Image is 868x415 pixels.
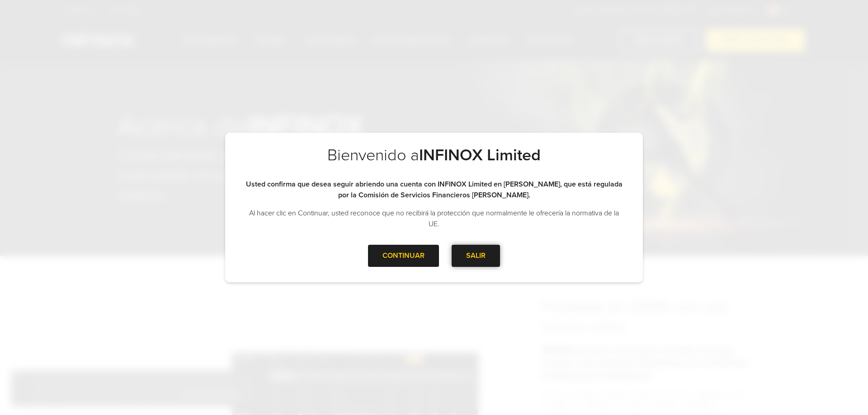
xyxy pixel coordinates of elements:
[243,208,625,229] p: Al hacer clic en Continuar, usted reconoce que no recibirá la protección que normalmente le ofrec...
[243,145,625,179] h2: Bienvenido a
[419,145,541,165] strong: INFINOX Limited
[368,245,439,267] div: CONTINUAR
[246,180,623,200] strong: Usted confirma que desea seguir abriendo una cuenta con INFINOX Limited en [PERSON_NAME], que est...
[452,245,500,267] div: SALIR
